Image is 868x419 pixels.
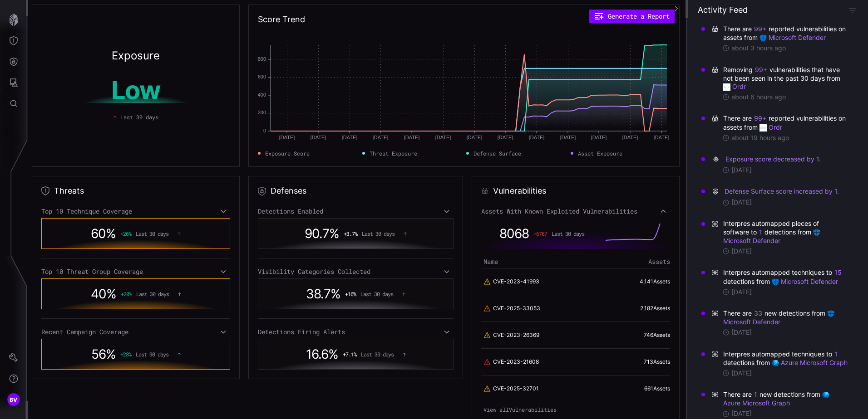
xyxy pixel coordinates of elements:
span: 8068 [499,226,529,241]
a: 4,141Assets [640,278,670,285]
span: Exposure Score [265,149,310,157]
button: Generate a Report [589,10,675,23]
text: [DATE] [342,135,358,140]
span: + 28 % [120,351,131,357]
img: Microsoft Defender [827,310,834,317]
a: View allVulnerabilities [481,403,670,416]
span: Last 30 days [136,291,169,297]
text: [DATE] [498,135,513,140]
div: Visibility Categories Collected [258,268,454,276]
a: 661Assets [644,385,670,392]
span: Last 30 days [361,351,394,357]
span: + 26 % [120,230,131,237]
th: Name [481,255,566,268]
div: Detections Firing Alerts [258,328,454,336]
div: Assets With Known Exploited Vulnerabilities [481,207,670,215]
div: Top 10 Technique Coverage [41,207,230,215]
span: Last 30 days [552,230,584,237]
span: + 20 % [121,291,132,297]
span: 90.7 % [305,226,339,241]
img: Microsoft Defender [772,278,779,286]
text: [DATE] [560,135,576,140]
button: 99+ [754,114,767,123]
span: Defense Surface [473,149,521,157]
button: 99+ [755,65,768,74]
span: + 3.7 % [344,230,357,237]
a: Ordr [759,123,782,131]
span: Last 30 days [136,351,168,357]
img: Ordr [723,83,730,91]
button: BV [0,389,27,410]
text: [DATE] [311,135,326,140]
div: Recent Campaign Coverage [41,328,230,336]
h2: Threats [54,185,84,196]
text: [DATE] [622,135,638,140]
span: There are reported vulnerabilities on assets from [723,24,848,42]
text: [DATE] [591,135,607,140]
time: [DATE] [731,247,752,255]
span: 60 % [91,226,116,241]
button: 33 [754,309,763,318]
span: Threat Exposure [370,149,417,157]
span: Last 30 days [362,230,395,237]
button: Defense Surface score increased by 1. [724,187,839,196]
button: 1 [834,350,838,359]
div: Detections Enabled [258,207,454,215]
h2: Exposure [112,50,160,61]
time: about 3 hours ago [731,44,786,52]
span: There are new detections from [723,309,848,326]
a: 713Assets [644,358,670,365]
button: 99+ [754,24,767,34]
img: Microsoft Graph [772,360,779,367]
time: [DATE] [731,288,752,296]
img: Microsoft Graph [822,391,829,399]
text: 600 [258,74,266,79]
a: CVE-2023-26369 [493,331,539,339]
h2: Vulnerabilities [493,185,546,196]
span: 40 % [91,286,116,302]
span: 56 % [91,346,116,362]
img: Microsoft Defender [759,34,767,42]
time: [DATE] [731,166,752,174]
a: CVE-2023-41993 [493,278,539,286]
span: 16.6 % [306,346,338,362]
text: [DATE] [279,135,295,140]
img: Microsoft Defender [813,229,820,236]
div: Top 10 Threat Group Coverage [41,268,230,276]
span: + 7.1 % [343,351,356,357]
time: [DATE] [731,409,752,418]
a: Microsoft Defender [759,34,826,41]
a: CVE-2025-33053 [493,304,540,312]
text: [DATE] [435,135,451,140]
text: 200 [258,110,266,115]
button: 15 [834,268,842,277]
span: 38.7 % [306,286,340,302]
span: Interpres automapped techniques to detections from [723,268,848,285]
time: [DATE] [731,328,752,336]
a: Microsoft Defender [772,278,838,285]
img: Ordr [759,124,767,132]
a: Ordr [723,83,746,90]
span: Last 30 days [360,291,393,297]
span: Interpres automapped techniques to detections from [723,350,848,367]
a: Azure Microsoft Graph [772,359,848,366]
time: [DATE] [731,369,752,377]
button: 1 [754,390,758,399]
a: 2,182Assets [640,305,670,312]
h2: Defenses [271,185,306,196]
text: 400 [258,92,266,97]
h4: Activity Feed [698,5,748,15]
span: Asset Exposure [578,149,622,157]
span: Last 30 days [120,113,158,121]
time: about 6 hours ago [731,93,786,101]
time: about 19 hours ago [731,134,789,142]
span: Last 30 days [136,230,168,237]
text: 800 [258,56,266,62]
button: Exposure score decreased by 1. [725,155,821,164]
h1: Low [50,78,221,103]
span: + 6767 [533,230,547,237]
text: [DATE] [529,135,545,140]
span: There are reported vulnerabilities on assets from [723,114,848,131]
span: Interpres automapped pieces of software to detections from [723,219,848,245]
text: [DATE] [654,135,670,140]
